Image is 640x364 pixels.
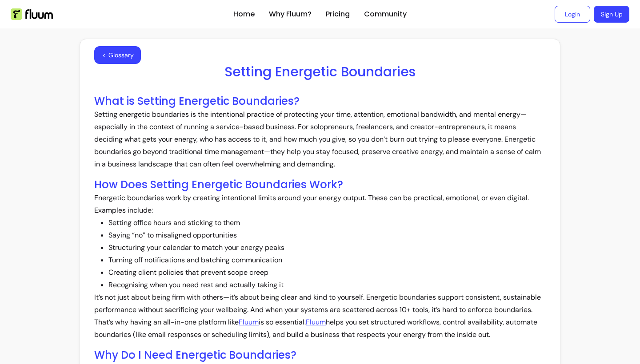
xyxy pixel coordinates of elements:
[94,192,546,217] p: Energetic boundaries work by creating intentional limits around your energy output. These can be ...
[94,46,141,64] button: <Glossary
[108,241,546,254] li: Structuring your calendar to match your energy peaks
[94,178,546,192] h2: How Does Setting Energetic Boundaries Work?
[108,51,134,59] span: Glossary
[239,317,259,327] a: Fluum
[555,6,590,23] a: Login
[94,348,546,362] h2: Why Do I Need Energetic Boundaries?
[108,254,546,266] li: Turning off notifications and batching communication
[326,9,350,20] a: Pricing
[108,229,546,241] li: Saying “no” to misaligned opportunities
[94,291,546,341] p: It’s not just about being firm with others—it’s about being clear and kind to yourself. Energetic...
[102,51,106,59] span: <
[108,279,546,291] li: Recognising when you need rest and actually taking it
[233,9,255,20] a: Home
[269,9,312,20] a: Why Fluum?
[594,6,629,23] a: Sign Up
[306,317,326,327] a: Fluum
[364,9,407,20] a: Community
[94,108,546,170] p: Setting energetic boundaries is the intentional practice of protecting your time, attention, emot...
[94,94,546,108] h2: What is Setting Energetic Boundaries?
[94,64,546,80] h1: Setting Energetic Boundaries
[108,217,546,229] li: Setting office hours and sticking to them
[108,266,546,279] li: Creating client policies that prevent scope creep
[11,8,53,20] img: Fluum Logo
